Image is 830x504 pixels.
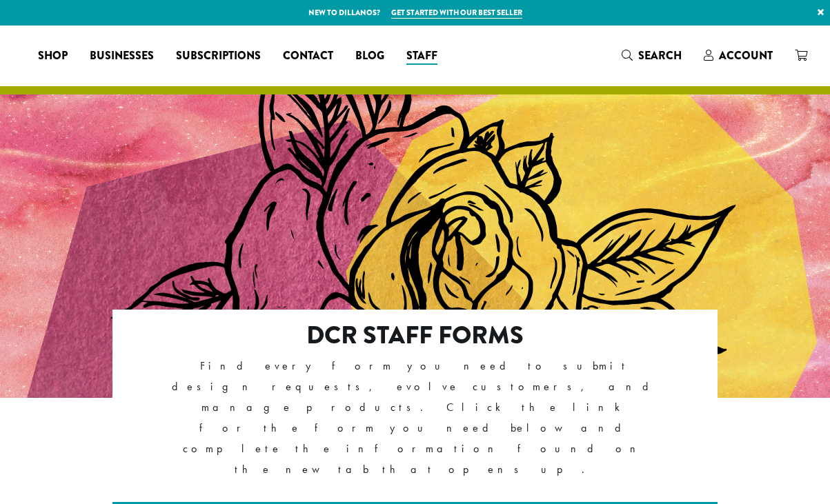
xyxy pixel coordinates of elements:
span: Staff [406,48,437,65]
span: Subscriptions [176,48,261,65]
span: Search [638,48,682,63]
a: Get started with our best seller [391,7,522,19]
a: Staff [395,45,448,67]
h2: DCR Staff Forms [172,321,658,350]
span: Contact [283,48,333,65]
a: Search [611,44,693,67]
a: Shop [27,45,79,67]
span: Businesses [90,48,154,65]
span: Blog [355,48,384,65]
span: Shop [38,48,68,65]
span: Account [719,48,773,63]
p: Find every form you need to submit design requests, evolve customers, and manage products. Click ... [172,356,658,480]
